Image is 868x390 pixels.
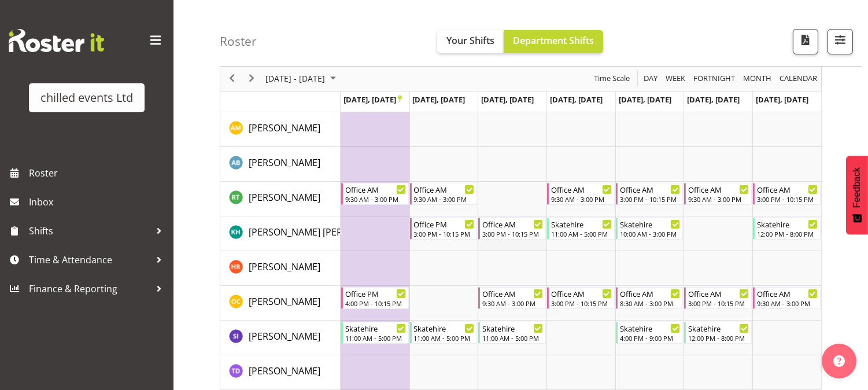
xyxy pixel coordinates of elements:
[688,299,749,308] div: 3:00 PM - 10:15 PM
[688,194,749,204] div: 9:30 AM - 3:00 PM
[249,295,320,308] a: [PERSON_NAME]
[249,260,320,273] span: [PERSON_NAME]
[757,229,818,238] div: 12:00 PM - 8:00 PM
[220,35,257,48] h4: Roster
[757,299,818,308] div: 9:30 AM - 3:00 PM
[551,218,612,230] div: Skatehire
[341,183,409,205] div: Casey Johnson"s event - Office AM Begin From Monday, September 22, 2025 at 9:30:00 AM GMT+12:00 E...
[414,183,475,195] div: Office AM
[249,156,320,170] a: [PERSON_NAME]
[40,89,133,106] div: chilled events Ltd
[482,299,543,308] div: 9:30 AM - 3:00 PM
[249,330,320,343] span: [PERSON_NAME]
[688,183,749,195] div: Office AM
[620,183,681,195] div: Office AM
[220,355,341,390] td: Thomas Denzel resource
[220,112,341,147] td: Alana Middleton resource
[249,260,320,274] a: [PERSON_NAME]
[481,94,534,105] span: [DATE], [DATE]
[220,182,341,216] td: Casey Johnson resource
[249,121,320,135] a: [PERSON_NAME]
[551,229,612,238] div: 11:00 AM - 5:00 PM
[478,218,546,240] div: Connor Meldrum"s event - Office AM Begin From Wednesday, September 24, 2025 at 3:00:00 PM GMT+12:...
[341,322,409,344] div: Jahvis Wise"s event - Skatehire Begin From Monday, September 22, 2025 at 11:00:00 AM GMT+12:00 En...
[620,288,681,299] div: Office AM
[619,94,671,105] span: [DATE], [DATE]
[620,229,681,238] div: 10:00 AM - 3:00 PM
[687,94,740,105] span: [DATE], [DATE]
[551,288,612,299] div: Office AM
[242,67,261,91] div: next period
[341,287,409,309] div: Ija Romeyer"s event - Office PM Begin From Monday, September 22, 2025 at 4:00:00 PM GMT+12:00 End...
[482,288,543,299] div: Office AM
[684,183,752,205] div: Casey Johnson"s event - Office AM Begin From Saturday, September 27, 2025 at 9:30:00 AM GMT+12:00...
[692,72,736,86] span: Fortnight
[264,72,326,86] span: [DATE] - [DATE]
[550,94,603,105] span: [DATE], [DATE]
[414,322,475,334] div: Skatehire
[345,333,406,343] div: 11:00 AM - 5:00 PM
[778,72,818,86] span: calendar
[688,333,749,343] div: 12:00 PM - 8:00 PM
[846,156,868,234] button: Feedback - Show survey
[642,72,659,86] span: Day
[593,72,631,86] span: Time Scale
[833,355,845,367] img: help-xxl-2.png
[793,29,818,54] button: Download a PDF of the roster according to the set date range.
[551,299,612,308] div: 3:00 PM - 10:15 PM
[482,218,543,230] div: Office AM
[345,194,406,204] div: 9:30 AM - 3:00 PM
[684,322,752,344] div: Jahvis Wise"s event - Skatehire Begin From Saturday, September 27, 2025 at 12:00:00 PM GMT+12:00 ...
[249,329,320,343] a: [PERSON_NAME]
[261,67,343,91] div: September 22 - 28, 2025
[446,34,494,47] span: Your Shifts
[616,322,684,344] div: Jahvis Wise"s event - Skatehire Begin From Friday, September 26, 2025 at 4:00:00 PM GMT+12:00 End...
[616,287,684,309] div: Ija Romeyer"s event - Office AM Begin From Friday, September 26, 2025 at 8:30:00 AM GMT+12:00 End...
[753,183,821,205] div: Casey Johnson"s event - Office AM Begin From Sunday, September 28, 2025 at 3:00:00 PM GMT+13:00 E...
[757,194,818,204] div: 3:00 PM - 10:15 PM
[482,333,543,343] div: 11:00 AM - 5:00 PM
[620,218,681,230] div: Skatehire
[249,191,320,204] span: [PERSON_NAME]
[224,72,240,86] button: Previous
[664,72,686,86] span: Week
[852,167,862,208] span: Feedback
[620,333,681,343] div: 4:00 PM - 9:00 PM
[29,280,150,297] span: Finance & Reporting
[757,288,818,299] div: Office AM
[29,251,150,268] span: Time & Attendance
[547,287,615,309] div: Ija Romeyer"s event - Office AM Begin From Thursday, September 25, 2025 at 3:00:00 PM GMT+12:00 E...
[742,72,773,86] span: Month
[482,322,543,334] div: Skatehire
[220,147,341,182] td: Ashleigh Bennison resource
[688,322,749,334] div: Skatehire
[345,183,406,195] div: Office AM
[249,156,320,169] span: [PERSON_NAME]
[414,218,475,230] div: Office PM
[249,364,320,378] a: [PERSON_NAME]
[688,288,749,299] div: Office AM
[547,183,615,205] div: Casey Johnson"s event - Office AM Begin From Thursday, September 25, 2025 at 9:30:00 AM GMT+12:00...
[616,218,684,240] div: Connor Meldrum"s event - Skatehire Begin From Friday, September 26, 2025 at 10:00:00 AM GMT+12:00...
[664,72,688,86] button: Timeline Week
[249,226,394,238] span: [PERSON_NAME] [PERSON_NAME]
[592,72,632,86] button: Time Scale
[220,286,341,321] td: Ija Romeyer resource
[414,229,475,238] div: 3:00 PM - 10:15 PM
[504,30,603,53] button: Department Shifts
[345,299,406,308] div: 4:00 PM - 10:15 PM
[478,287,546,309] div: Ija Romeyer"s event - Office AM Begin From Wednesday, September 24, 2025 at 9:30:00 AM GMT+12:00 ...
[410,322,478,344] div: Jahvis Wise"s event - Skatehire Begin From Tuesday, September 23, 2025 at 11:00:00 AM GMT+12:00 E...
[437,30,504,53] button: Your Shifts
[244,72,260,86] button: Next
[778,72,819,86] button: Month
[29,193,168,211] span: Inbox
[249,295,320,308] span: [PERSON_NAME]
[410,218,478,240] div: Connor Meldrum"s event - Office PM Begin From Tuesday, September 23, 2025 at 3:00:00 PM GMT+12:00...
[828,29,853,54] button: Filter Shifts
[692,72,737,86] button: Fortnight
[757,183,818,195] div: Office AM
[29,222,150,240] span: Shifts
[410,183,478,205] div: Casey Johnson"s event - Office AM Begin From Tuesday, September 23, 2025 at 9:30:00 AM GMT+12:00 ...
[414,333,475,343] div: 11:00 AM - 5:00 PM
